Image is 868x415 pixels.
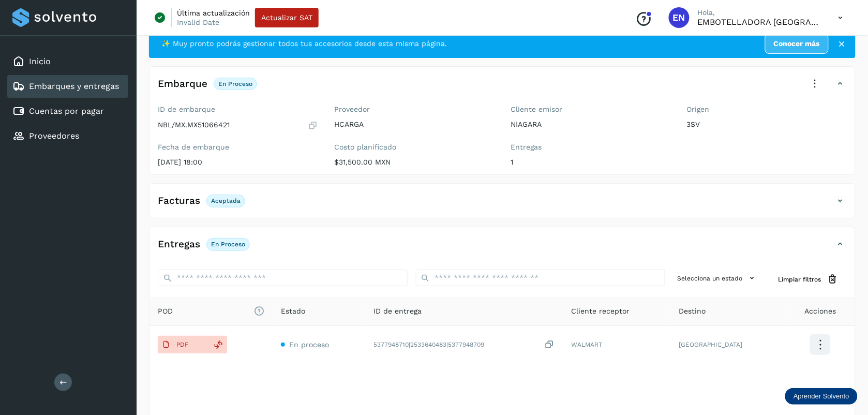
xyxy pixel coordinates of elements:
h4: Embarque [158,78,207,90]
label: Costo planificado [334,143,494,152]
p: [DATE] 18:00 [158,158,318,167]
p: En proceso [218,80,252,87]
label: Origen [687,105,847,114]
p: Hola, [698,8,822,17]
div: Embarques y entregas [7,75,128,98]
label: ID de embarque [158,105,318,114]
a: Inicio [29,56,51,66]
label: Proveedor [334,105,494,114]
div: 5377948710|2533640483|5377948709 [374,339,555,350]
p: Aceptada [211,197,241,204]
p: NIAGARA [511,120,670,129]
span: En proceso [289,340,329,349]
span: ID de entrega [374,306,422,317]
span: Cliente receptor [572,306,630,317]
button: Limpiar filtros [770,270,847,289]
div: EntregasEn proceso [149,235,855,261]
label: Cliente emisor [511,105,670,114]
div: Reemplazar POD [209,336,227,353]
div: Proveedores [7,125,128,147]
button: Actualizar SAT [255,8,319,27]
h4: Entregas [158,239,200,250]
button: Selecciona un estado [674,270,762,287]
p: NBL/MX.MX51066421 [158,121,230,129]
span: ✨ Muy pronto podrás gestionar todos tus accesorios desde esta misma página. [161,38,447,49]
h4: Facturas [158,195,200,207]
td: [GEOGRAPHIC_DATA] [671,326,786,363]
p: En proceso [211,241,245,248]
div: Inicio [7,50,128,73]
p: HCARGA [334,120,494,129]
p: Última actualización [177,8,250,18]
span: Estado [281,306,305,317]
div: Cuentas por pagar [7,100,128,123]
div: Aprender Solvento [785,388,858,405]
div: EmbarqueEn proceso [149,75,855,101]
a: Conocer más [765,34,829,54]
span: Acciones [805,306,836,317]
p: Aprender Solvento [794,392,849,401]
label: Entregas [511,143,670,152]
a: Proveedores [29,131,79,141]
p: 3SV [687,120,847,129]
p: $31,500.00 MXN [334,158,494,167]
td: WALMART [563,326,671,363]
span: POD [158,306,264,317]
label: Fecha de embarque [158,143,318,152]
span: Actualizar SAT [261,14,312,21]
span: Limpiar filtros [779,275,821,284]
button: PDF [158,336,209,353]
p: PDF [176,341,188,348]
div: FacturasAceptada [149,192,855,218]
p: 1 [511,158,670,167]
span: Destino [679,306,706,317]
a: Cuentas por pagar [29,106,104,116]
p: EMBOTELLADORA NIAGARA DE MEXICO [698,17,822,27]
a: Embarques y entregas [29,81,119,91]
p: Invalid Date [177,18,219,27]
